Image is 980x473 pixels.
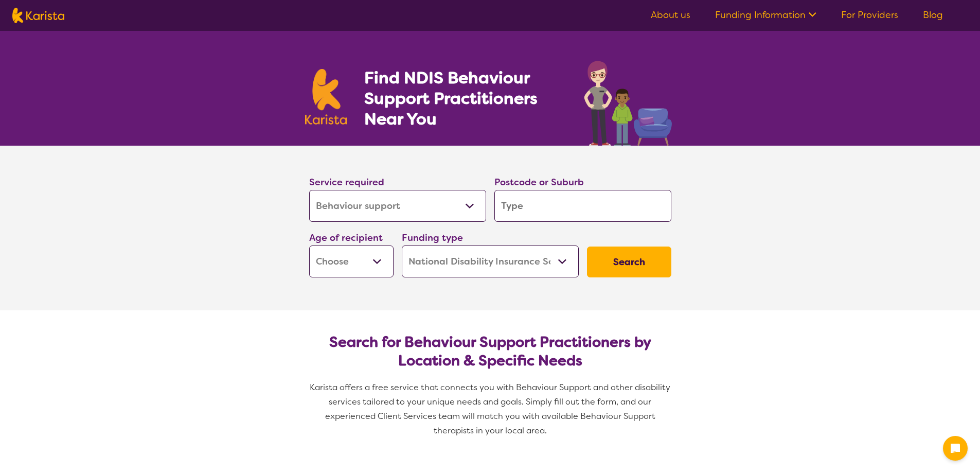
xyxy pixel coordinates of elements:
[494,176,584,188] label: Postcode or Suburb
[309,176,384,188] label: Service required
[402,232,463,244] label: Funding type
[651,9,690,21] a: About us
[12,8,64,23] img: Karista logo
[587,247,671,277] button: Search
[715,9,816,21] a: Funding Information
[841,9,898,21] a: For Providers
[923,9,943,21] a: Blog
[305,380,675,438] p: Karista offers a free service that connects you with Behaviour Support and other disability servi...
[581,56,675,146] img: behaviour-support
[309,232,383,244] label: Age of recipient
[494,190,671,222] input: Type
[305,69,347,125] img: Karista logo
[317,333,663,370] h2: Search for Behaviour Support Practitioners by Location & Specific Needs
[364,67,563,129] h1: Find NDIS Behaviour Support Practitioners Near You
